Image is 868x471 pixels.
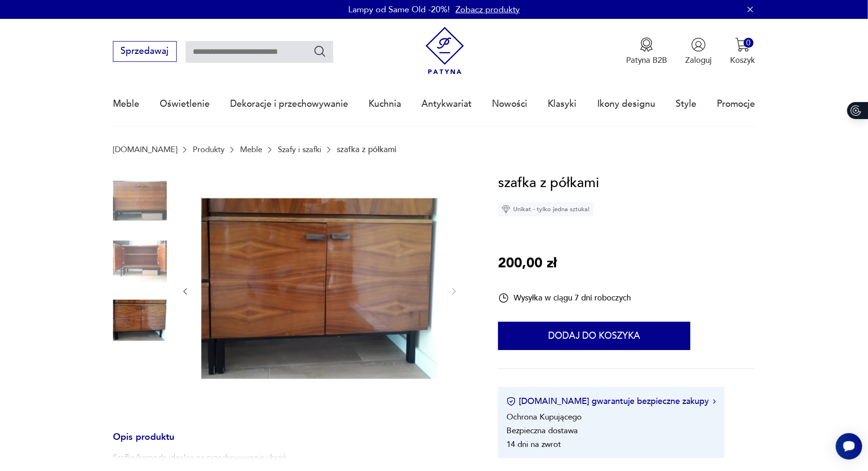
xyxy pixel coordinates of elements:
p: Zaloguj [686,55,712,66]
a: Kuchnia [369,82,401,126]
a: Zobacz produkty [455,4,520,16]
iframe: Smartsupp widget button [836,433,862,460]
img: Ikonka użytkownika [691,37,706,52]
button: Szukaj [313,44,327,58]
button: Zaloguj [686,37,712,66]
p: Patyna B2B [626,55,667,66]
img: Ikona medalu [639,37,654,52]
a: Klasyki [548,82,577,126]
button: [DOMAIN_NAME] gwarantuje bezpieczne zakupy [507,395,716,407]
li: 14 dni na zwrot [507,439,561,450]
a: Ikona medaluPatyna B2B [626,37,667,66]
p: Szafka/komoda idealna na przechowywanie ubrań. [113,452,288,463]
a: Sprzedawaj [113,48,177,56]
a: [DOMAIN_NAME] [113,145,177,154]
a: Ikony designu [597,82,655,126]
button: Patyna B2B [626,37,667,66]
div: Wysyłka w ciągu 7 dni roboczych [498,292,631,304]
p: Lampy od Same Old -20%! [348,4,450,16]
img: Zdjęcie produktu szafka z półkami [201,172,438,409]
p: Koszyk [730,55,755,66]
img: Ikona diamentu [502,205,510,214]
a: Antykwariat [421,82,472,126]
div: Unikat - tylko jedna sztuka! [498,202,593,216]
h1: szafka z półkami [498,172,599,194]
a: Promocje [717,82,755,126]
a: Nowości [492,82,528,126]
a: Oświetlenie [160,82,210,126]
p: 200,00 zł [498,253,557,274]
a: Produkty [193,145,224,154]
img: Zdjęcie produktu szafka z półkami [113,234,167,288]
a: Dekoracje i przechowywanie [230,82,348,126]
li: Ochrona Kupującego [507,411,582,422]
div: 0 [744,38,754,48]
button: 0Koszyk [730,37,755,66]
button: Sprzedawaj [113,41,177,62]
img: Ikona strzałki w prawo [713,399,716,404]
a: Meble [113,82,139,126]
img: Ikona koszyka [735,37,750,52]
li: Bezpieczna dostawa [507,425,578,436]
button: Dodaj do koszyka [498,322,690,350]
img: Ikona certyfikatu [507,397,516,406]
a: Szafy i szafki [278,145,321,154]
img: Patyna - sklep z meblami i dekoracjami vintage [421,27,469,75]
h3: Opis produktu [113,434,471,453]
a: Style [676,82,696,126]
img: Zdjęcie produktu szafka z półkami [113,294,167,348]
a: Meble [240,145,262,154]
p: szafka z półkami [337,145,396,154]
img: Zdjęcie produktu szafka z półkami [113,173,167,227]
